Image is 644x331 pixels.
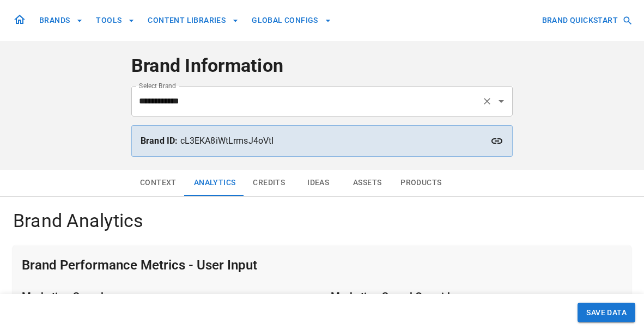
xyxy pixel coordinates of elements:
[578,303,635,323] button: SAVE DATA
[22,256,257,274] h5: Brand Performance Metrics - User Input
[13,210,631,232] h4: Brand Analytics
[247,10,336,30] button: GLOBAL CONFIGS
[392,170,450,196] button: Products
[141,136,178,146] strong: Brand ID:
[131,54,513,77] h4: Brand Information
[141,134,503,148] p: cL3EKA8iWtLrmsJ4oVtI
[343,170,392,196] button: Assets
[139,81,176,90] label: Select Brand
[92,10,139,30] button: TOOLS
[35,10,87,30] button: BRANDS
[331,289,622,305] p: Marketing Spend Override
[294,170,343,196] button: Ideas
[185,170,245,196] button: Analytics
[244,170,294,196] button: Credits
[131,170,185,196] button: Context
[22,289,313,305] p: Marketing Spend
[13,246,631,285] div: Brand Performance Metrics - User Input
[538,10,635,30] button: BRAND QUICKSTART
[494,94,509,109] button: Open
[143,10,243,30] button: CONTENT LIBRARIES
[479,94,495,109] button: Clear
